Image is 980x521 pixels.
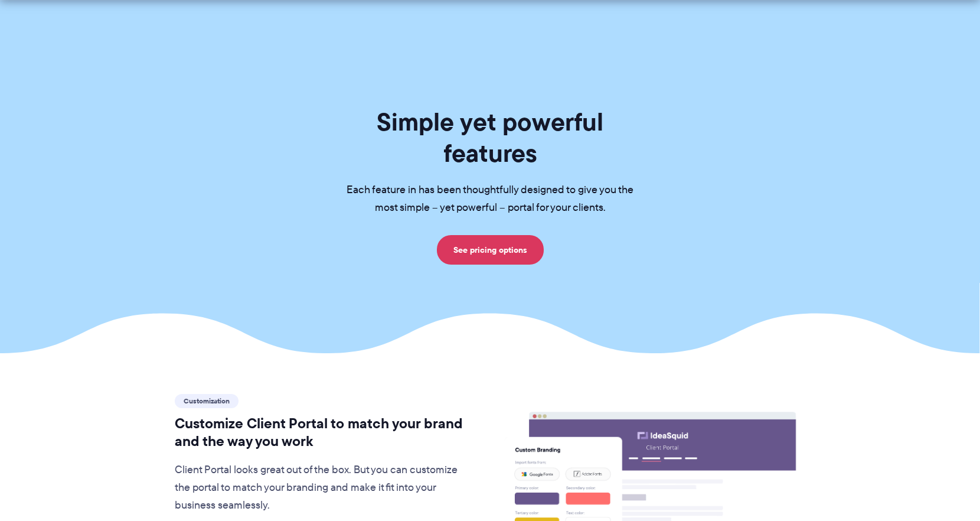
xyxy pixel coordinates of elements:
p: Client Portal looks great out of the box. But you can customize the portal to match your branding... [175,461,473,515]
h2: Customize Client Portal to match your brand and the way you work [175,415,473,450]
p: Each feature in has been thoughtfully designed to give you the most simple – yet powerful – porta... [328,181,652,217]
a: See pricing options [437,235,544,265]
h1: Simple yet powerful features [328,106,652,169]
span: Customization [175,394,239,408]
